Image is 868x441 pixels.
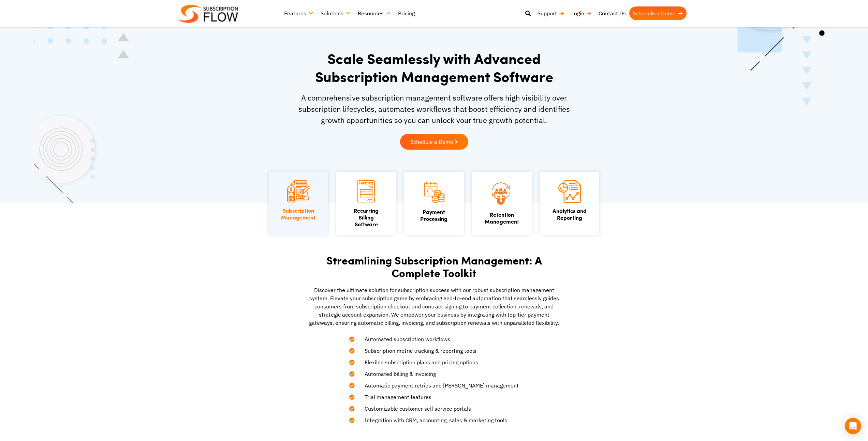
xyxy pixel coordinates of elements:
[356,405,471,413] span: Customizable customer self service portals
[356,358,478,366] span: Flexible subscription plans and pricing options
[293,92,576,126] p: A comprehensive subscription management software offers high visibility over subscription lifecyc...
[308,286,560,327] p: Discover the ultimate solution for subscription success with our robust subscription management s...
[356,416,507,424] span: Integration with CRM, accounting, sales & marketing tools
[482,180,521,206] img: Retention Management icon
[354,6,395,20] a: Resources
[357,180,375,202] img: Recurring Billing Software icon
[629,6,687,20] a: Schedule a Demo
[558,180,581,203] img: Analytics and Reporting icon
[281,207,315,221] a: SubscriptionManagement
[281,6,317,20] a: Features
[287,180,309,202] img: Subscription Management icon
[423,180,445,204] img: Payment Processing icon
[356,370,436,378] span: Automated billing & invoicing
[356,347,476,355] span: Subscription metric tracking & reporting tools
[595,6,629,20] a: Contact Us
[553,207,587,222] a: Analytics andReporting
[845,418,861,434] div: Open Intercom Messenger
[356,393,431,401] span: Trial management features
[568,6,595,20] a: Login
[420,208,447,223] a: PaymentProcessing
[308,254,560,279] h2: Streamlining Subscription Management: A Complete Toolkit
[317,6,354,20] a: Solutions
[354,207,379,228] a: Recurring Billing Software
[395,6,418,20] a: Pricing
[410,139,453,145] span: Schedule a Demo
[534,6,568,20] a: Support
[356,335,450,343] span: Automated subscription workflows
[293,49,576,85] h1: Scale Seamlessly with Advanced Subscription Management Software
[485,211,519,225] a: Retention Management
[400,134,468,150] a: Schedule a Demo
[178,5,238,23] img: Subscriptionflow
[356,381,519,390] span: Automatic payment retries and [PERSON_NAME] management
